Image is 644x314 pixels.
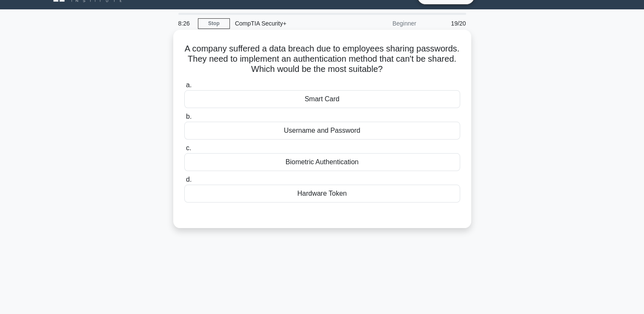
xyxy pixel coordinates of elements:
[184,122,460,140] div: Username and Password
[198,18,230,29] a: Stop
[186,113,192,120] span: b.
[230,15,347,32] div: CompTIA Security+
[186,144,191,151] span: c.
[184,90,460,108] div: Smart Card
[183,43,461,75] h5: A company suffered a data breach due to employees sharing passwords. They need to implement an au...
[186,176,192,183] span: d.
[347,15,421,32] div: Beginner
[186,81,192,88] span: a.
[173,15,198,32] div: 8:26
[184,185,460,203] div: Hardware Token
[421,15,471,32] div: 19/20
[184,153,460,171] div: Biometric Authentication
